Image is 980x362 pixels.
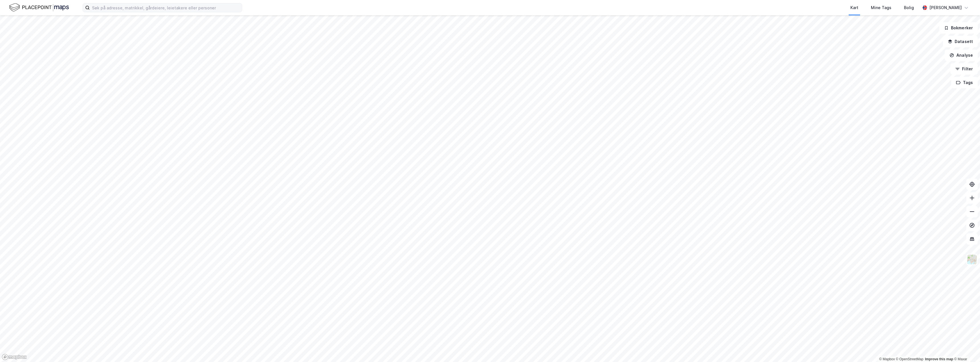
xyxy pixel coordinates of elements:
button: Filter [950,63,978,75]
div: Kontrollprogram for chat [952,335,980,362]
div: Kart [850,4,858,11]
button: Analyse [945,50,978,61]
input: Søk på adresse, matrikkel, gårdeiere, leietakere eller personer [90,3,242,12]
div: Mine Tags [871,4,891,11]
div: [PERSON_NAME] [929,4,962,11]
a: Improve this map [925,357,953,361]
a: OpenStreetMap [896,357,924,361]
button: Tags [951,77,978,88]
button: Bokmerker [939,22,978,34]
button: Datasett [943,36,978,47]
iframe: Chat Widget [952,335,980,362]
div: Bolig [904,4,914,11]
a: Mapbox homepage [2,354,27,360]
a: Mapbox [879,357,895,361]
img: logo.f888ab2527a4732fd821a326f86c7f29.svg [9,3,69,13]
img: Z [967,254,977,265]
